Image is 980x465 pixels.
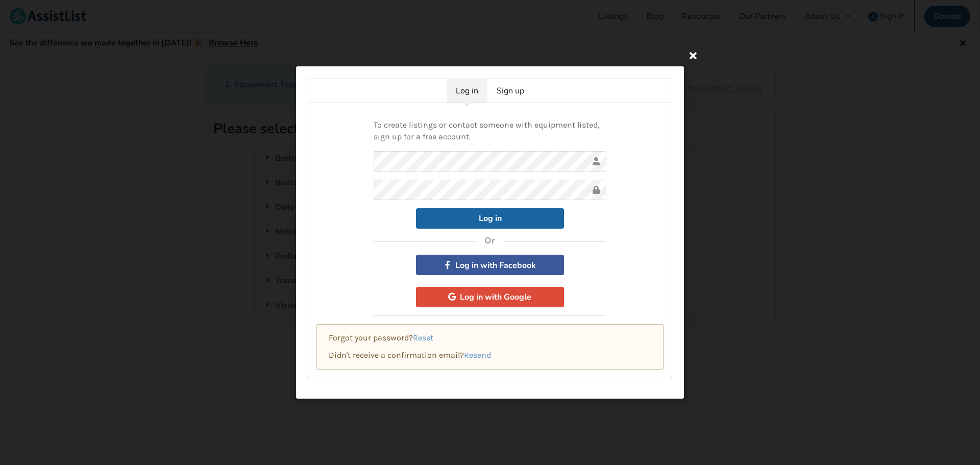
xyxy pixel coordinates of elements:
[416,255,564,275] button: Log in with Facebook
[447,79,487,103] a: Log in
[416,286,564,307] button: Log in with Google
[487,79,533,103] a: Sign up
[416,208,564,228] button: Log in
[329,332,651,344] p: Forgot your password?
[329,350,651,361] p: Didn't receive a confirmation email?
[374,119,606,143] p: To create listings or contact someone with equipment listed, sign up for a free account.
[484,235,496,247] h4: Or
[464,350,491,360] a: Resend
[413,332,433,342] a: Reset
